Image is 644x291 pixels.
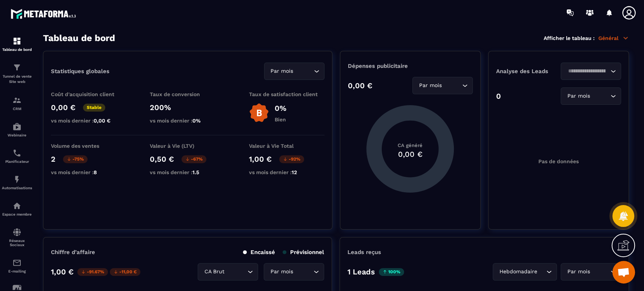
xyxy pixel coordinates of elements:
[566,268,592,276] span: Par mois
[493,263,557,280] div: Search for option
[94,118,111,124] span: 0,00 €
[2,107,32,111] p: CRM
[192,169,199,175] span: 1.5
[347,249,381,256] p: Leads reçus
[412,77,473,94] div: Search for option
[348,81,372,90] p: 0,00 €
[150,143,225,149] p: Valeur à Vie (LTV)
[598,35,629,41] p: Général
[283,249,324,256] p: Prévisionnel
[51,143,126,149] p: Volume des ventes
[264,63,324,80] div: Search for option
[2,47,32,52] p: Tableau de bord
[2,239,32,247] p: Réseaux Sociaux
[12,37,22,46] img: formation
[51,91,126,97] p: Coût d'acquisition client
[612,261,635,283] div: Ouvrir le chat
[2,159,32,164] p: Planificateur
[592,268,609,276] input: Search for option
[2,269,32,273] p: E-mailing
[275,116,286,123] p: Bien
[51,155,55,164] p: 2
[2,196,32,222] a: automationsautomationsEspace membre
[443,81,460,90] input: Search for option
[561,63,621,80] div: Search for option
[2,90,32,116] a: formationformationCRM
[417,81,443,90] span: Par mois
[269,268,295,276] span: Par mois
[249,91,324,97] p: Taux de satisfaction client
[561,263,621,280] div: Search for option
[566,92,592,100] span: Par mois
[592,92,609,100] input: Search for option
[561,87,621,105] div: Search for option
[243,249,275,256] p: Encaissé
[538,158,579,164] p: Pas de données
[379,268,404,276] p: 100%
[12,228,22,237] img: social-network
[12,96,22,105] img: formation
[2,31,32,57] a: formationformationTableau de bord
[539,268,544,276] input: Search for option
[2,133,32,137] p: Webinaire
[2,169,32,196] a: automationsautomationsAutomatisations
[12,175,22,184] img: automations
[2,143,32,169] a: schedulerschedulerPlanificateur
[83,104,105,112] p: Stable
[292,169,297,175] span: 12
[566,67,609,75] input: Search for option
[63,155,88,163] p: -75%
[11,7,78,21] img: logo
[51,169,126,175] p: vs mois dernier :
[51,103,75,112] p: 0,00 €
[150,169,225,175] p: vs mois dernier :
[279,155,304,163] p: -92%
[295,67,312,75] input: Search for option
[2,186,32,190] p: Automatisations
[348,63,473,69] p: Dépenses publicitaire
[226,268,246,276] input: Search for option
[12,63,22,72] img: formation
[150,118,225,124] p: vs mois dernier :
[94,169,97,175] span: 8
[51,68,109,75] p: Statistiques globales
[51,267,74,276] p: 1,00 €
[181,155,206,163] p: -67%
[2,57,32,90] a: formationformationTunnel de vente Site web
[2,222,32,253] a: social-networksocial-networkRéseaux Sociaux
[2,253,32,279] a: emailemailE-mailing
[264,263,324,280] div: Search for option
[249,143,324,149] p: Valeur à Vie Total
[110,268,140,276] p: -11,00 €
[192,118,201,124] span: 0%
[544,35,595,41] p: Afficher le tableau :
[12,258,22,267] img: email
[12,122,22,131] img: automations
[249,155,272,164] p: 1,00 €
[2,74,32,84] p: Tunnel de vente Site web
[12,149,22,158] img: scheduler
[12,201,22,210] img: automations
[498,268,539,276] span: Hebdomadaire
[77,268,108,276] p: -91.67%
[198,263,258,280] div: Search for option
[295,268,312,276] input: Search for option
[2,212,32,216] p: Espace membre
[150,103,225,112] p: 200%
[249,103,269,123] img: b-badge-o.b3b20ee6.svg
[269,67,295,75] span: Par mois
[496,68,559,75] p: Analyse des Leads
[2,116,32,143] a: automationsautomationsWebinaire
[150,91,225,97] p: Taux de conversion
[275,104,286,113] p: 0%
[43,33,115,43] h3: Tableau de bord
[51,118,126,124] p: vs mois dernier :
[51,249,95,256] p: Chiffre d’affaire
[347,267,375,276] p: 1 Leads
[203,268,226,276] span: CA Brut
[150,155,174,164] p: 0,50 €
[249,169,324,175] p: vs mois dernier :
[496,92,501,101] p: 0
